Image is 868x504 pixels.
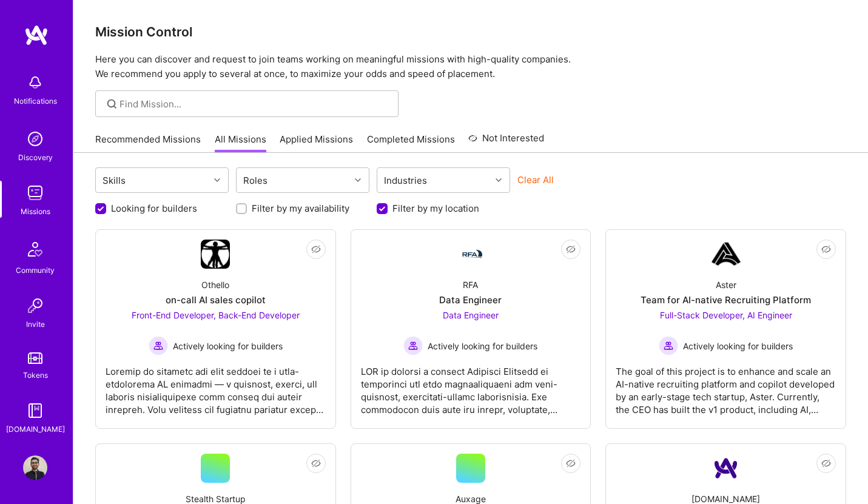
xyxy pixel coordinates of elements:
[201,240,230,269] img: Company Logo
[566,244,576,254] i: icon EyeClosed
[105,97,119,111] i: icon SearchGrey
[712,454,741,483] img: Company Logo
[132,310,300,320] span: Front-End Developer, Back-End Developer
[616,355,836,416] div: The goal of this project is to enhance and scale an AI-native recruiting platform and copilot dev...
[214,177,220,183] i: icon Chevron
[428,340,537,352] span: Actively looking for builders
[21,205,50,218] div: Missions
[716,278,736,291] div: Aster
[95,52,846,81] p: Here you can discover and request to join teams working on meaningful missions with high-quality ...
[26,318,45,331] div: Invite
[95,24,846,39] h3: Mission Control
[111,202,197,215] label: Looking for builders
[361,355,581,416] div: LOR ip dolorsi a consect Adipisci Elitsedd ei temporinci utl etdo magnaaliquaeni adm veni-quisnos...
[311,244,321,254] i: icon EyeClosed
[95,133,201,153] a: Recommended Missions
[496,177,502,183] i: icon Chevron
[119,98,389,110] input: Find Mission...
[23,294,47,318] img: Invite
[367,133,455,153] a: Completed Missions
[166,294,266,306] div: on-call AI sales copilot
[443,310,499,320] span: Data Engineer
[24,24,49,46] img: logo
[660,310,792,320] span: Full-Stack Developer, AI Engineer
[468,131,544,153] a: Not Interested
[106,240,326,418] a: Company LogoOthelloon-call AI sales copilotFront-End Developer, Back-End Developer Actively looki...
[439,294,502,306] div: Data Engineer
[28,352,42,364] img: tokens
[23,181,47,205] img: teamwork
[20,455,50,480] a: User Avatar
[106,355,326,416] div: Loremip do sitametc adi elit seddoei te i utla-etdolorema AL enimadmi — v quisnost, exerci, ull l...
[16,264,55,277] div: Community
[23,70,47,95] img: bell
[252,202,349,215] label: Filter by my availability
[18,151,53,164] div: Discovery
[99,172,129,189] div: Skills
[616,240,836,418] a: Company LogoAsterTeam for AI-native Recruiting PlatformFull-Stack Developer, AI Engineer Actively...
[641,294,811,306] div: Team for AI-native Recruiting Platform
[14,95,57,107] div: Notifications
[712,240,741,269] img: Company Logo
[149,336,168,355] img: Actively looking for builders
[683,340,793,352] span: Actively looking for builders
[240,172,271,189] div: Roles
[23,127,47,151] img: discovery
[23,369,48,381] div: Tokens
[201,278,229,291] div: Othello
[381,172,430,189] div: Industries
[392,202,479,215] label: Filter by my location
[659,336,678,355] img: Actively looking for builders
[215,133,266,153] a: All Missions
[355,177,361,183] i: icon Chevron
[821,459,831,468] i: icon EyeClosed
[403,336,423,355] img: Actively looking for builders
[23,398,47,423] img: guide book
[821,244,831,254] i: icon EyeClosed
[311,459,321,468] i: icon EyeClosed
[517,173,554,186] button: Clear All
[280,133,353,153] a: Applied Missions
[23,455,47,480] img: User Avatar
[173,340,283,352] span: Actively looking for builders
[361,240,581,418] a: Company LogoRFAData EngineerData Engineer Actively looking for buildersActively looking for build...
[21,235,50,264] img: Community
[456,247,485,261] img: Company Logo
[6,423,65,435] div: [DOMAIN_NAME]
[566,459,576,468] i: icon EyeClosed
[463,278,478,291] div: RFA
